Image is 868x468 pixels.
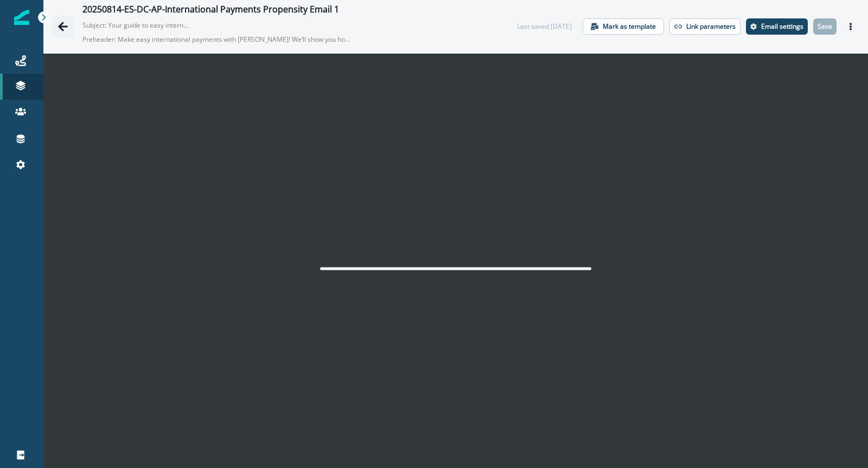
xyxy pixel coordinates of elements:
div: 20250814-ES-DC-AP-International Payments Propensity Email 1 [82,4,339,16]
button: Link parameters [669,18,741,35]
p: Mark as template [603,23,656,30]
p: Save [818,23,832,30]
p: Subject: Your guide to easy international payments [82,16,191,30]
p: Email settings [761,23,803,30]
button: Mark as template [583,18,664,35]
p: Link parameters [686,23,736,30]
button: Settings [746,18,808,35]
button: Go back [52,16,74,37]
p: Preheader: Make easy international payments with [PERSON_NAME]! We’ll show you how it’s done. [82,30,354,49]
button: Save [813,18,837,35]
button: Actions [842,18,859,35]
img: Inflection [14,10,29,25]
div: Last saved [DATE] [517,22,572,31]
